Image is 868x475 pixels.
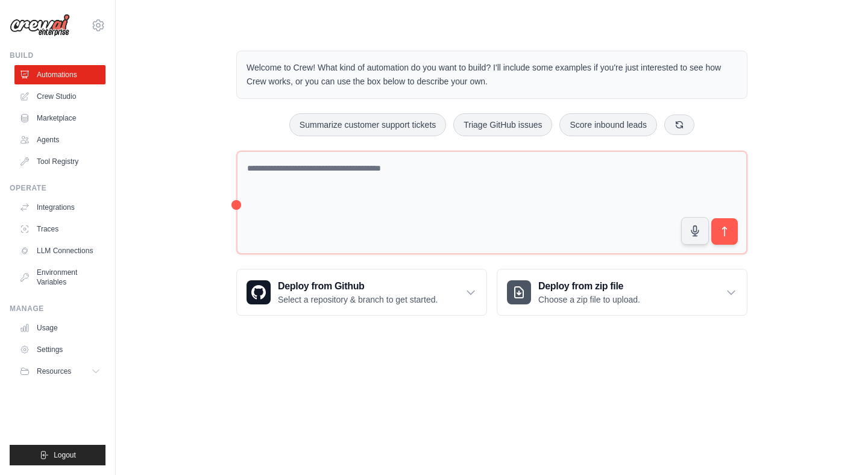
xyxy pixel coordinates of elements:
[14,263,105,292] a: Environment Variables
[14,318,105,338] a: Usage
[10,304,105,313] div: Manage
[54,450,76,460] span: Logout
[278,279,438,294] h3: Deploy from Github
[14,65,105,84] a: Automations
[10,445,105,465] button: Logout
[453,113,552,136] button: Triage GitHub issues
[10,14,70,37] img: Logo
[14,219,105,239] a: Traces
[14,152,105,171] a: Tool Registry
[538,294,640,306] p: Choose a zip file to upload.
[10,51,105,60] div: Build
[10,183,105,193] div: Operate
[538,279,640,294] h3: Deploy from zip file
[14,109,105,128] a: Marketplace
[14,241,105,260] a: LLM Connections
[37,366,71,376] span: Resources
[14,340,105,359] a: Settings
[278,294,438,306] p: Select a repository & branch to get started.
[247,61,737,89] p: Welcome to Crew! What kind of automation do you want to build? I'll include some examples if you'...
[559,113,657,136] button: Score inbound leads
[289,113,446,136] button: Summarize customer support tickets
[14,198,105,217] a: Integrations
[14,87,105,106] a: Crew Studio
[14,130,105,149] a: Agents
[14,362,105,381] button: Resources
